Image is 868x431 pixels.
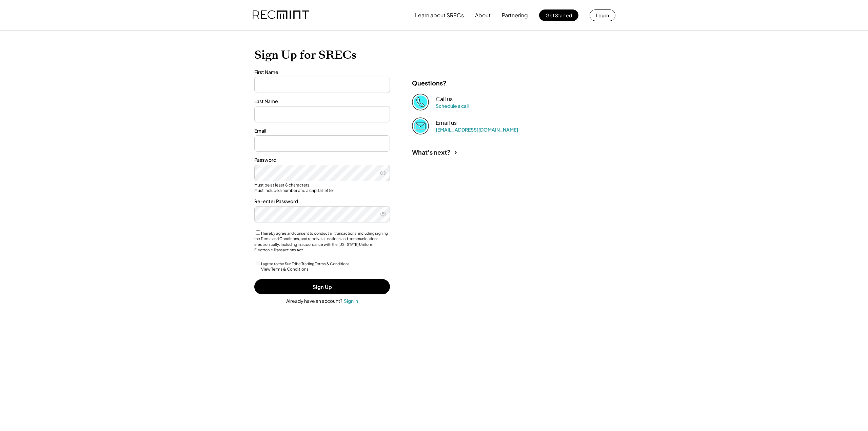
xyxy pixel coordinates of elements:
button: Log in [590,9,615,21]
div: Call us [436,96,453,103]
img: recmint-logotype%403x.png [253,4,309,27]
button: Learn about SRECs [415,8,464,22]
div: Email us [436,119,457,126]
div: Already have an account? [286,298,342,305]
div: What's next? [412,148,451,156]
div: Password [254,157,390,163]
a: Schedule a call [436,103,469,109]
div: Re-enter Password [254,198,390,205]
div: View Terms & Conditions [261,267,309,272]
img: Phone%20copy%403x.png [412,94,429,111]
label: I hereby agree and consent to conduct all transactions, including signing the Terms and Condition... [254,231,388,252]
div: Email [254,128,390,134]
div: Questions? [412,79,447,87]
a: [EMAIL_ADDRESS][DOMAIN_NAME] [436,126,518,133]
div: First Name [254,69,390,76]
div: Sign in [344,298,358,304]
button: About [475,8,491,22]
div: Must be at least 8 characters Must include a number and a capital letter [254,182,390,193]
button: Get Started [539,9,578,21]
label: I agree to the Sun Tribe Trading Terms & Conditions. [261,261,351,266]
button: Partnering [502,8,528,22]
button: Sign Up [254,279,390,294]
img: Email%202%403x.png [412,117,429,134]
div: Last Name [254,98,390,105]
h1: Sign Up for SRECs [254,48,614,62]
